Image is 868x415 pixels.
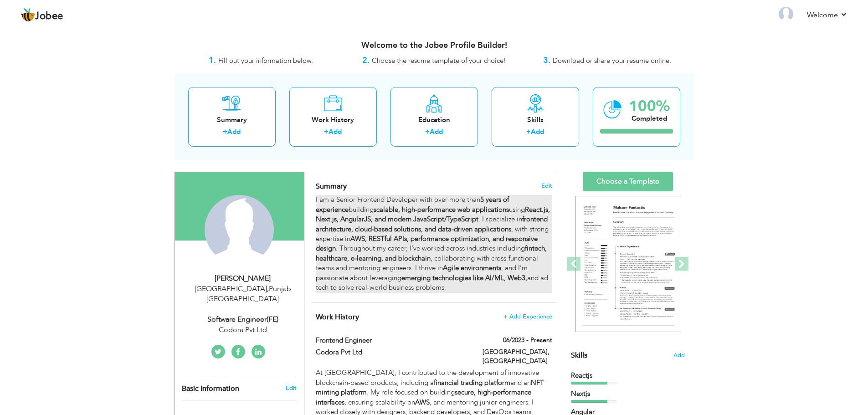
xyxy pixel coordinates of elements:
label: Frontend Engineer [316,336,469,345]
span: Jobee [35,11,63,21]
strong: 2. [362,55,370,66]
a: Add [430,127,443,136]
strong: React.js, Next.js, AngularJS, and modern JavaScript/TypeScript [316,205,550,224]
div: Summary [195,115,268,125]
strong: AWS [415,398,430,407]
div: Software Engineer(FE) [182,314,304,325]
strong: secure, high-performance interfaces [316,388,531,406]
strong: fintech, healthcare, e-learning, and blockchain [316,244,547,262]
label: Codora Pvt Ltd [316,348,469,357]
img: Profile Img [779,7,793,21]
strong: financial trading platform [434,378,510,387]
div: Completed [629,114,670,123]
div: Reactjs [571,371,685,380]
div: Education [398,115,471,125]
a: Choose a Template [583,172,673,191]
img: jobee.io [21,8,35,22]
div: [GEOGRAPHIC_DATA] Punjab [GEOGRAPHIC_DATA] [182,284,304,305]
span: Choose the resume template of your choice! [372,56,506,65]
span: Basic Information [182,385,239,393]
a: Edit [286,384,297,392]
strong: responsive design [316,234,538,253]
label: + [324,127,329,137]
label: 06/2023 - Present [503,336,552,345]
div: Nextjs [571,389,685,399]
a: Jobee [21,8,63,22]
label: + [223,127,227,137]
strong: emerging technologies like AI/ML, Web3, [401,273,527,282]
span: Edit [541,183,552,189]
a: Add [227,127,241,136]
strong: 3. [543,55,550,66]
div: I am a Senior Frontend Developer with over more than building using . I specialize in , with stro... [316,195,552,292]
label: [GEOGRAPHIC_DATA], [GEOGRAPHIC_DATA] [483,348,552,366]
a: Add [329,127,342,136]
div: Skills [499,115,572,125]
strong: and [493,234,504,243]
span: Skills [571,350,587,360]
div: Work History [297,115,370,125]
strong: AWS, RESTful APIs, performance optimization, [350,234,491,243]
strong: 5 years of experience [316,195,509,214]
h3: Welcome to the Jobee Profile Builder! [175,41,694,50]
label: + [425,127,430,137]
span: , [267,284,269,294]
strong: scalable, high-performance web applications [374,205,509,214]
a: Add [531,127,544,136]
div: 100% [629,99,670,114]
h4: Adding a summary is a quick and easy way to highlight your experience and interests. [316,182,552,191]
span: Work History [316,312,359,322]
strong: NFT minting platform [316,378,544,397]
span: Download or share your resume online. [553,56,671,65]
strong: 1. [209,55,216,66]
strong: frontend architecture, cloud-based solutions, and data-driven applications [316,215,548,233]
span: + Add Experience [503,313,552,320]
label: + [526,127,531,137]
a: Welcome [807,10,847,20]
span: Summary [316,181,347,191]
span: Fill out your information below. [218,56,313,65]
span: Add [673,351,685,360]
div: [PERSON_NAME] [182,273,304,284]
strong: Agile environments [443,263,501,272]
div: Codora Pvt Ltd [182,325,304,335]
h4: This helps to show the companies you have worked for. [316,313,552,322]
img: Tajammal Husnain [205,195,274,264]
